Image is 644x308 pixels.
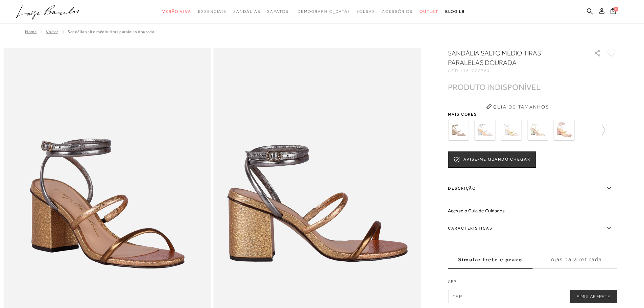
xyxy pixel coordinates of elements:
button: 0 [609,7,618,17]
div: CÓD: [448,69,583,73]
span: Verão Viva [162,9,191,14]
span: 0 [614,7,618,11]
img: SANDÁLIA DE SALTO BLOCO MÉDIO EM METALIZADO DOURADO DE TIRAS FINAS [448,120,469,141]
a: Home [25,29,37,34]
a: Acesse o Guia de Cuidados [448,208,505,213]
a: categoryNavScreenReaderText [356,5,375,18]
span: Sandálias [233,9,260,14]
span: BLOG LB [445,9,465,14]
span: Essenciais [198,9,226,14]
img: SANDÁLIA DE SALTO BLOCO MÉDIO EM METALIZADO PRATA DE TIRAS FINAS [474,120,495,141]
button: Simular Frete [570,290,617,303]
label: CEP [448,279,617,288]
span: Mais cores [448,112,617,116]
span: Acessórios [382,9,413,14]
a: categoryNavScreenReaderText [420,5,438,18]
a: Voltar [46,29,58,34]
label: Características [448,218,617,238]
a: categoryNavScreenReaderText [382,5,413,18]
label: Simular frete e prazo [448,251,532,269]
img: SANDÁLIA SALTO MÉDIO ROSÉ [553,120,574,141]
a: noSubCategoriesText [295,5,350,18]
input: CEP [448,290,617,303]
button: Guia de Tamanhos [484,101,551,112]
a: categoryNavScreenReaderText [267,5,288,18]
button: AVISE-ME QUANDO CHEGAR [448,151,536,168]
a: categoryNavScreenReaderText [233,5,260,18]
span: 1161000764 [460,68,490,73]
a: BLOG LB [445,5,465,18]
span: Bolsas [356,9,375,14]
a: categoryNavScreenReaderText [198,5,226,18]
span: [DEMOGRAPHIC_DATA] [295,9,350,14]
img: SANDÁLIA DE SALTO MÉDIO EM METALIZADO PRATA MULTICOR [501,120,522,141]
span: Sapatos [267,9,288,14]
a: categoryNavScreenReaderText [162,5,191,18]
h1: Sandália salto médio tiras paralelas dourada [448,48,575,67]
span: Outlet [420,9,438,14]
span: Sandália salto médio tiras paralelas dourada [68,29,154,34]
img: SANDÁLIA DE SALTO MÉDIO EM VERNIZ OFF WHITE [527,120,548,141]
label: Descrição [448,179,617,198]
label: Lojas para retirada [532,251,617,269]
div: PRODUTO INDISPONÍVEL [448,84,541,91]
